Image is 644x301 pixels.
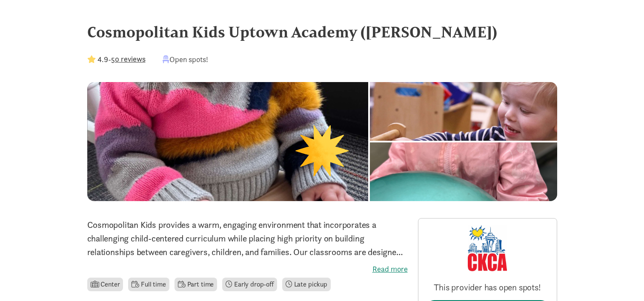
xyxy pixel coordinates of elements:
li: Early drop-off [222,278,277,291]
strong: 4.9 [97,54,108,64]
p: This provider has open spots! [425,281,550,293]
li: Center [87,278,123,291]
label: Read more [87,264,408,274]
li: Late pickup [282,278,331,291]
p: Cosmopolitan Kids provides a warm, engaging environment that incorporates a challenging child-cen... [87,218,408,259]
div: - [87,54,146,65]
li: Full time [128,278,169,291]
div: Open spots! [163,54,208,65]
img: Provider logo [468,225,507,271]
div: Cosmopolitan Kids Uptown Academy ([PERSON_NAME]) [87,20,557,43]
li: Part time [175,278,217,291]
button: 50 reviews [111,53,146,65]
